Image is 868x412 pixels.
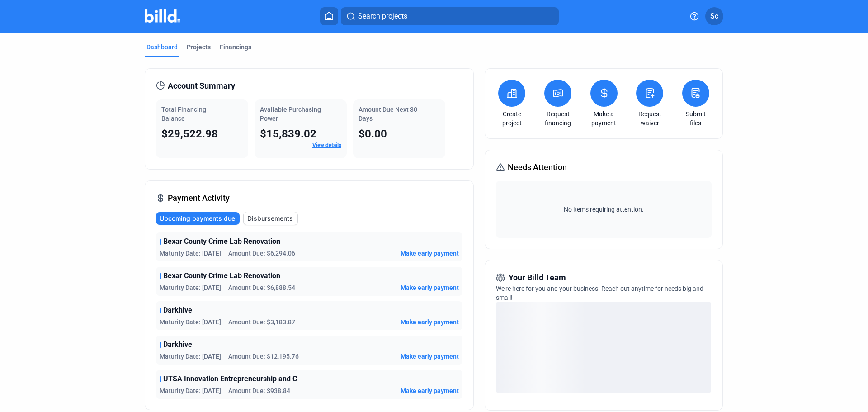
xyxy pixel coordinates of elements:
button: Search projects [341,7,559,25]
span: Account Summary [168,80,235,92]
span: $15,839.02 [260,128,316,140]
span: Your Billd Team [509,271,566,284]
span: No items requiring attention. [500,205,708,214]
div: Projects [187,43,211,52]
span: Disbursements [247,214,293,223]
div: Financings [220,43,251,52]
span: Bexar County Crime Lab Renovation [163,270,280,281]
span: Maturity Date: [DATE] [160,249,221,258]
div: Dashboard [146,43,178,52]
span: Available Purchasing Power [260,106,321,122]
span: Amount Due: $6,888.54 [228,283,295,292]
a: Request financing [542,109,574,128]
span: Amount Due: $3,183.87 [228,317,295,327]
span: Sc [710,11,718,22]
span: Maturity Date: [DATE] [160,317,221,327]
span: Search projects [358,11,407,22]
span: Bexar County Crime Lab Renovation [163,236,280,247]
button: Make early payment [401,249,459,258]
span: Amount Due Next 30 Days [359,106,417,122]
a: Make a payment [588,109,620,128]
a: View details [312,142,341,148]
button: Upcoming payments due [156,212,240,225]
span: UTSA Innovation Entrepreneurship and C [163,374,297,384]
a: Submit files [680,109,712,128]
button: Make early payment [401,317,459,327]
span: We're here for you and your business. Reach out anytime for needs big and small! [496,285,703,301]
span: Darkhive [163,305,192,316]
span: Maturity Date: [DATE] [160,386,221,395]
a: Create project [496,109,528,128]
span: Upcoming payments due [160,214,235,223]
div: loading [496,302,711,393]
span: Total Financing Balance [161,106,206,122]
button: Sc [705,7,723,25]
button: Make early payment [401,352,459,361]
img: Billd Company Logo [145,9,180,23]
span: Maturity Date: [DATE] [160,283,221,292]
span: Amount Due: $6,294.06 [228,249,295,258]
span: Amount Due: $938.84 [228,386,290,395]
button: Make early payment [401,386,459,395]
button: Disbursements [243,212,298,225]
a: Request waiver [634,109,665,128]
span: Payment Activity [168,192,230,204]
span: Amount Due: $12,195.76 [228,352,299,361]
button: Make early payment [401,283,459,292]
span: Maturity Date: [DATE] [160,352,221,361]
span: $0.00 [359,128,387,140]
span: $29,522.98 [161,128,218,140]
span: Darkhive [163,339,192,350]
span: Needs Attention [508,161,567,174]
